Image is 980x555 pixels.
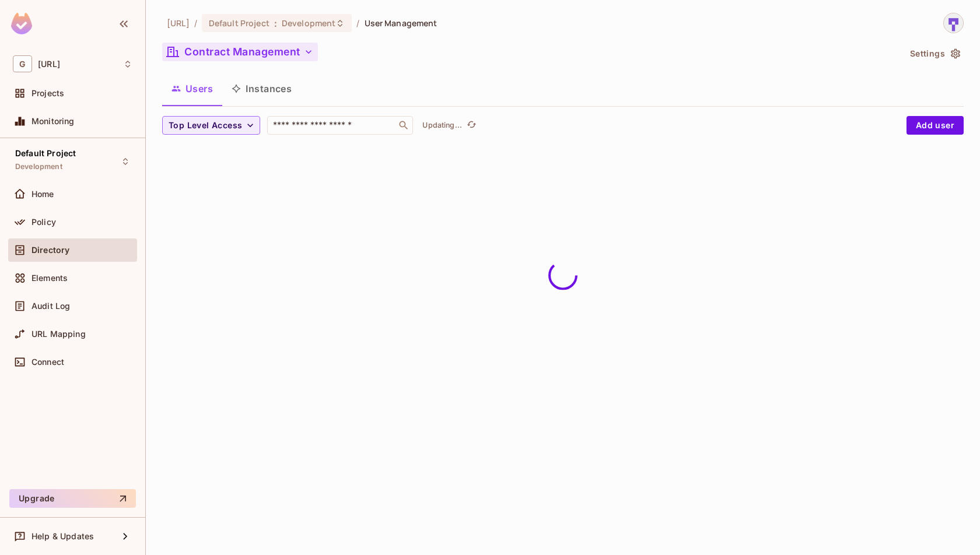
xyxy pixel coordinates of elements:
button: Settings [905,44,964,63]
span: URL Mapping [32,329,86,339]
span: Workspace: genworx.ai [38,59,60,69]
span: Connect [32,357,64,367]
li: / [356,17,359,29]
span: Home [32,189,54,199]
span: Elements [32,273,68,283]
p: Updating... [422,121,462,130]
span: Default Project [209,17,269,29]
button: Contract Management [162,43,318,61]
button: Top Level Access [162,116,260,135]
span: Default Project [15,149,76,158]
button: Users [162,74,222,103]
span: refresh [467,120,477,131]
button: Instances [222,74,301,103]
span: the active workspace [167,17,190,29]
span: Directory [32,245,69,255]
span: Top Level Access [169,118,242,133]
span: : [274,19,278,28]
span: Development [15,162,62,171]
button: Add user [907,116,964,135]
span: Help & Updates [32,532,94,541]
button: Upgrade [9,489,136,508]
span: Click to refresh data [462,118,478,132]
span: Projects [32,89,64,98]
span: Audit Log [32,301,70,311]
span: Monitoring [32,117,75,126]
li: / [194,17,197,29]
img: SReyMgAAAABJRU5ErkJggg== [11,13,32,34]
span: User Management [365,17,437,29]
button: refresh [464,118,478,132]
span: G [13,55,32,72]
span: Development [282,17,335,29]
img: sharmila@genworx.ai [944,13,963,33]
span: Policy [32,217,56,227]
